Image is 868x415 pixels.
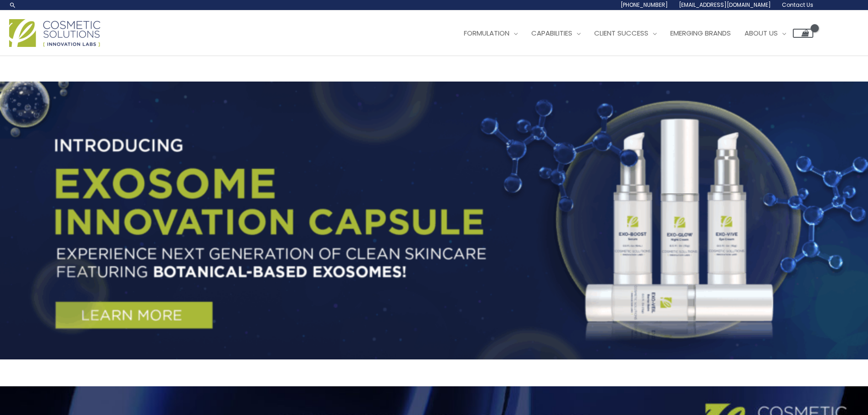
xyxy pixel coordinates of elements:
span: Formulation [464,28,509,38]
span: Emerging Brands [670,28,731,38]
a: About Us [738,20,793,47]
span: About Us [745,28,778,38]
span: Contact Us [782,1,813,9]
a: Emerging Brands [663,20,738,47]
a: Search icon link [9,1,16,9]
span: Capabilities [531,28,572,38]
span: Client Success [594,28,648,38]
span: [PHONE_NUMBER] [621,1,668,9]
a: Formulation [457,20,524,47]
span: [EMAIL_ADDRESS][DOMAIN_NAME] [679,1,771,9]
a: View Shopping Cart, empty [793,29,813,38]
img: Cosmetic Solutions Logo [9,19,100,47]
nav: Site Navigation [450,20,813,47]
a: Capabilities [524,20,587,47]
a: Client Success [587,20,663,47]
